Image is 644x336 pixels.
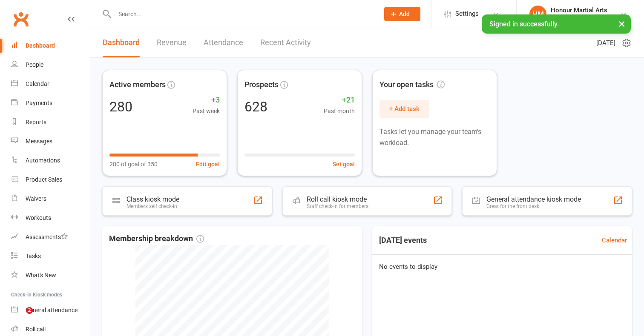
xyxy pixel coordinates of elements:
button: Edit goal [196,159,220,169]
div: Calendar [26,80,49,87]
span: +21 [324,94,355,106]
span: 280 of goal of 350 [109,159,158,169]
a: What's New [11,266,90,285]
button: × [614,14,630,33]
div: Reports [26,119,46,125]
div: Members self check-in [126,203,179,209]
button: Add [384,7,420,21]
div: Honour Martial Arts [551,6,607,14]
a: Calendar [602,235,627,245]
div: What's New [26,272,56,279]
a: Waivers [11,189,90,208]
a: Payments [11,94,90,113]
span: Your open tasks [379,79,445,91]
a: Assessments [11,228,90,247]
div: Assessments [26,233,68,240]
div: Waivers [26,195,46,202]
input: Search... [112,8,373,20]
span: Past week [193,106,220,116]
button: Set goal [333,159,355,169]
span: Membership breakdown [109,233,204,245]
a: Automations [11,151,90,170]
div: Messages [26,138,52,145]
h3: [DATE] events [372,233,434,248]
span: Add [399,11,410,17]
a: Product Sales [11,170,90,189]
a: Recent Activity [260,28,311,57]
div: Class kiosk mode [126,195,179,203]
span: Prospects [244,79,279,91]
div: Honour Martial Arts [551,14,607,22]
a: Tasks [11,247,90,266]
div: People [26,61,43,68]
span: Active members [109,79,166,91]
a: Dashboard [103,28,140,57]
a: General attendance kiosk mode [11,301,90,320]
div: Payments [26,100,52,106]
div: Tasks [26,253,41,259]
span: 2 [26,307,33,314]
div: Automations [26,157,60,164]
div: Roll call kiosk mode [307,195,368,203]
a: Attendance [204,28,243,57]
div: Roll call [26,326,46,333]
p: Tasks let you manage your team's workload. [379,126,490,148]
a: Calendar [11,74,90,94]
div: Dashboard [26,42,55,49]
div: No events to display [369,255,635,279]
iframe: Intercom live chat [9,307,29,327]
span: +3 [193,94,220,106]
div: Product Sales [26,176,62,183]
a: Dashboard [11,36,90,55]
div: Staff check-in for members [307,203,368,209]
div: 628 [244,100,267,114]
a: Workouts [11,208,90,228]
div: Workouts [26,214,51,221]
a: Revenue [157,28,187,57]
span: Past month [324,106,355,116]
a: Clubworx [10,9,32,30]
div: General attendance [26,307,78,313]
a: Reports [11,113,90,132]
a: Messages [11,132,90,151]
button: + Add task [379,100,429,118]
div: General attendance kiosk mode [486,195,581,203]
span: [DATE] [596,38,615,48]
span: Settings [455,4,479,23]
div: Great for the front desk [486,203,581,209]
a: People [11,55,90,74]
div: HM [529,6,546,23]
span: Signed in successfully. [489,20,559,28]
div: 280 [109,100,132,114]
